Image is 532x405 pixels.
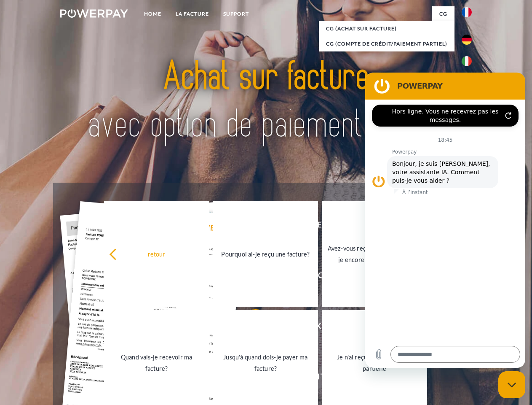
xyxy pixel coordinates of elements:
[168,6,216,22] a: LA FACTURE
[327,243,422,265] div: Avez-vous reçu mes paiements, ai-je encore un solde ouvert?
[498,371,525,398] iframe: Bouton de lancement de la fenêtre de messagerie, conversation en cours
[137,6,168,22] a: Home
[327,351,422,374] div: Je n'ai reçu qu'une livraison partielle
[322,201,427,307] a: Avez-vous reçu mes paiements, ai-je encore un solde ouvert?
[218,248,313,259] div: Pourquoi ai-je reçu une facture?
[462,56,472,66] img: it
[365,73,525,368] iframe: Fenêtre de messagerie
[432,6,454,22] a: CG
[319,36,454,51] a: CG (Compte de crédit/paiement partiel)
[109,248,204,259] div: retour
[462,35,472,45] img: de
[216,6,256,22] a: Support
[218,351,313,374] div: Jusqu'à quand dois-je payer ma facture?
[80,40,452,162] img: title-powerpay_fr.svg
[462,7,472,17] img: fr
[319,21,454,36] a: CG (achat sur facture)
[60,9,128,18] img: logo-powerpay-white.svg
[109,351,204,374] div: Quand vais-je recevoir ma facture?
